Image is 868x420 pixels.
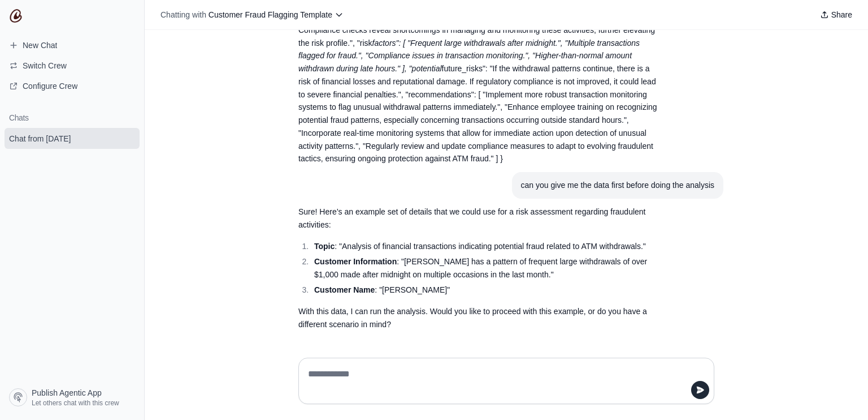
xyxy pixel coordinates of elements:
[311,255,660,281] li: : "[PERSON_NAME] has a pattern of frequent large withdrawals of over $1,000 made after midnight o...
[314,257,397,266] strong: Customer Information
[5,128,140,149] a: Chat from [DATE]
[32,387,102,398] span: Publish Agentic App
[512,172,723,199] section: User message
[311,284,660,297] li: : "[PERSON_NAME]"
[5,36,140,54] a: New Chat
[5,57,140,75] button: Switch Crew
[5,384,140,411] a: Publish Agentic App Let others chat with this crew
[314,285,375,294] strong: Customer Name
[209,10,332,19] span: Customer Fraud Flagging Template
[160,9,206,20] span: Chatting with
[289,199,669,338] section: Response
[23,80,77,92] span: Configure Crew
[831,9,852,20] span: Share
[815,7,857,23] button: Share
[9,133,71,144] span: Chat from [DATE]
[298,205,660,232] p: Sure! Here’s an example set of details that we could use for a risk assessment regarding fraudule...
[314,242,335,251] strong: Topic
[311,240,660,253] li: : "Analysis of financial transactions indicating potential fraud related to ATM withdrawals."
[9,9,23,23] img: CrewAI Logo
[32,398,119,408] span: Let others chat with this crew
[156,7,348,23] button: Chatting with Customer Fraud Flagging Template
[298,305,660,331] p: With this data, I can run the analysis. Would you like to proceed with this example, or do you ha...
[298,38,640,74] em: factors": [ "Frequent large withdrawals after midnight.", "Multiple transactions flagged for frau...
[23,60,67,71] span: Switch Crew
[23,40,57,51] span: New Chat
[521,179,714,192] div: can you give me the data first before doing the analysis
[5,77,140,95] a: Configure Crew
